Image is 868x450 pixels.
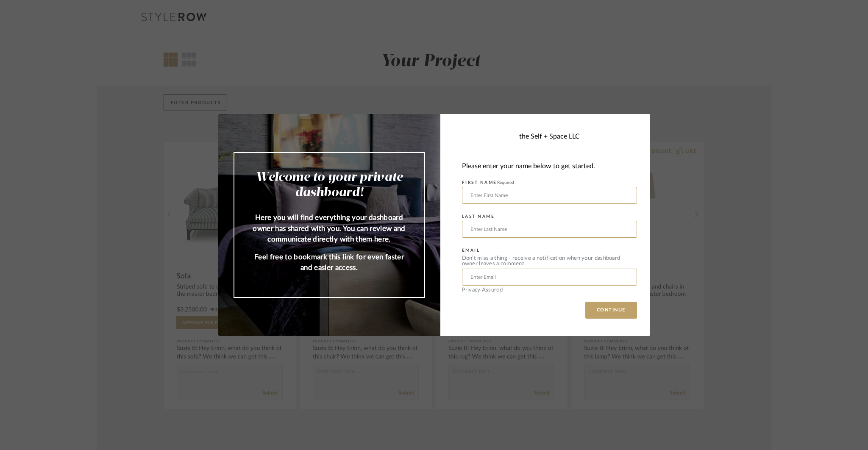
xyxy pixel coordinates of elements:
label: FIRST NAME [462,180,514,185]
label: LAST NAME [462,214,495,219]
h2: Welcome to your private dashboard! [251,170,407,200]
input: Enter First Name [462,187,637,204]
div: Please enter your name below to get started. [462,161,637,172]
p: Here you will find everything your dashboard owner has shared with you. You can review and commun... [251,212,407,245]
div: Don’t miss a thing - receive a notification when your dashboard owner leaves a comment. [462,256,637,267]
div: the Self + Space LLC [519,131,580,142]
p: Feel free to bookmark this link for even faster and easier access. [251,252,407,273]
span: Required [497,181,514,185]
label: EMAIL [462,248,480,253]
div: Privacy Assured [462,287,637,293]
input: Enter Email [462,269,637,286]
button: CONTINUE [585,302,637,319]
input: Enter Last Name [462,221,637,238]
